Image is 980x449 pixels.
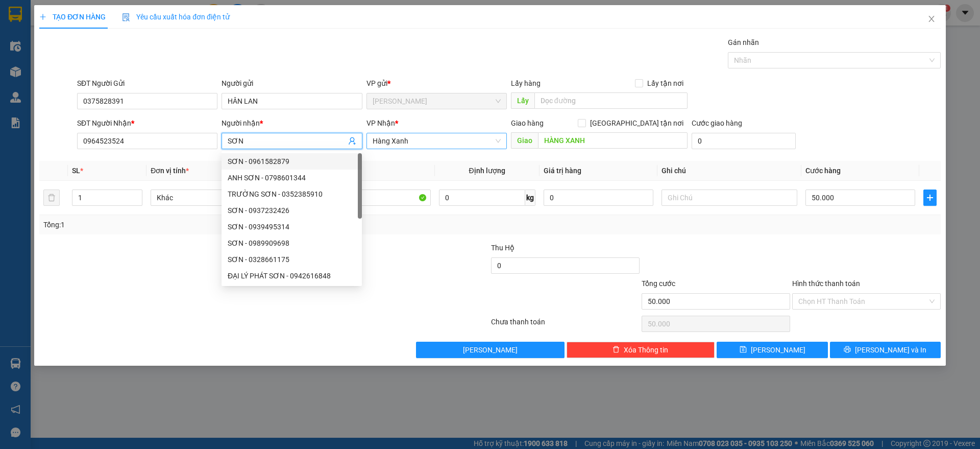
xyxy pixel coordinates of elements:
[228,172,356,183] div: ANH SƠN - 0798601344
[222,235,362,251] div: SƠN - 0989909698
[612,346,620,354] span: delete
[222,117,362,129] div: Người nhận
[222,78,362,89] div: Người gửi
[222,251,362,268] div: SƠN - 0328661175
[490,316,641,334] div: Chưa thanh toán
[373,93,501,109] span: Gia Kiệm
[228,254,356,265] div: SƠN - 0328661175
[728,38,759,46] label: Gán nhãn
[567,342,715,358] button: deleteXóa Thông tin
[469,167,505,175] span: Định lượng
[538,132,688,149] input: Dọc đường
[366,78,507,89] div: VP gửi
[222,268,362,284] div: ĐẠI LÝ PHÁT SƠN - 0942616848
[77,117,217,129] div: SĐT Người Nhận
[525,190,535,206] span: kg
[643,78,688,89] span: Lấy tận nơi
[222,170,362,186] div: ANH SƠN - 0798601344
[416,342,565,358] button: [PERSON_NAME]
[544,167,581,175] span: Giá trị hàng
[830,342,941,358] button: printer[PERSON_NAME] và In
[586,117,688,129] span: [GEOGRAPHIC_DATA] tận nơi
[122,13,230,21] span: Yêu cầu xuất hóa đơn điện tử
[491,244,514,252] span: Thu Hộ
[692,119,742,127] label: Cước giao hàng
[77,78,217,89] div: SĐT Người Gửi
[534,92,688,109] input: Dọc đường
[751,344,805,356] span: [PERSON_NAME]
[228,156,356,167] div: SƠN - 0961582879
[373,133,501,149] span: Hàng Xanh
[740,346,747,354] span: save
[917,5,946,34] button: Close
[642,279,675,288] span: Tổng cước
[228,238,356,249] div: SƠN - 0989909698
[927,15,936,23] span: close
[923,190,937,206] button: plus
[39,13,106,21] span: TẠO ĐƠN HÀNG
[222,153,362,170] div: SƠN - 0961582879
[222,219,362,235] div: SƠN - 0939495314
[39,13,46,20] span: plus
[295,190,430,206] input: VD: Bàn, Ghế
[511,119,544,127] span: Giao hàng
[692,133,796,149] input: Cước giao hàng
[228,221,356,232] div: SƠN - 0939495314
[717,342,827,358] button: save[PERSON_NAME]
[151,167,189,175] span: Đơn vị tính
[544,190,653,206] input: 0
[511,92,534,109] span: Lấy
[43,219,378,230] div: Tổng: 1
[348,137,356,145] span: user-add
[43,190,60,206] button: delete
[228,270,356,281] div: ĐẠI LÝ PHÁT SƠN - 0942616848
[511,132,538,149] span: Giao
[661,190,797,206] input: Ghi Chú
[222,202,362,219] div: SƠN - 0937232426
[228,188,356,200] div: TRƯỜNG SƠN - 0352385910
[122,13,130,21] img: icon
[844,346,851,354] span: printer
[511,79,541,87] span: Lấy hàng
[222,186,362,202] div: TRƯỜNG SƠN - 0352385910
[792,279,860,288] label: Hình thức thanh toán
[855,344,926,356] span: [PERSON_NAME] và In
[366,119,395,127] span: VP Nhận
[157,190,280,205] span: Khác
[72,167,80,175] span: SL
[657,161,801,181] th: Ghi chú
[228,205,356,216] div: SƠN - 0937232426
[624,344,668,356] span: Xóa Thông tin
[463,344,518,356] span: [PERSON_NAME]
[924,194,936,202] span: plus
[805,167,841,175] span: Cước hàng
